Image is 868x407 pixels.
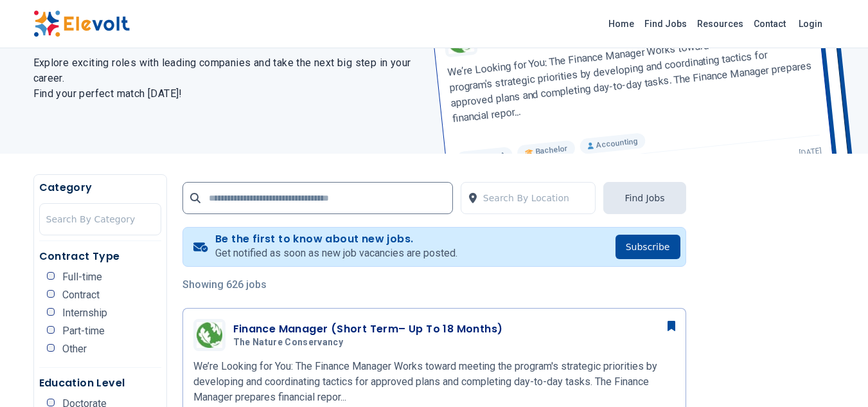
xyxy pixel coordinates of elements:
a: Home [603,14,639,34]
p: Get notified as soon as new job vacancies are posted. [215,246,457,261]
h5: Category [39,180,161,195]
button: Subscribe [616,235,680,259]
a: Contact [748,14,791,34]
a: Resources [692,14,748,34]
img: The Nature Conservancy [197,322,222,348]
h2: Explore exciting roles with leading companies and take the next big step in your career. Find you... [33,55,419,102]
p: We’re Looking for You: The Finance Manager Works toward meeting the program's strategic prioritie... [193,359,675,405]
p: Showing 626 jobs [182,277,686,293]
span: Contract [62,290,100,300]
input: Doctorate [47,399,55,406]
h4: Be the first to know about new jobs. [215,233,457,246]
iframe: Chat Widget [804,345,868,407]
span: Full-time [62,272,102,282]
input: Full-time [47,272,55,280]
span: Other [62,344,87,354]
a: Find Jobs [639,14,692,34]
input: Other [47,344,55,352]
a: Login [791,11,830,37]
h5: Contract Type [39,249,161,264]
span: The Nature Conservancy [233,337,344,348]
input: Part-time [47,326,55,334]
h5: Education Level [39,375,161,391]
input: Contract [47,290,55,298]
span: Internship [62,308,107,318]
img: Elevolt [33,10,130,37]
button: Find Jobs [603,182,686,214]
h3: Finance Manager (Short Term– Up To 18 Months) [233,321,503,337]
span: Part-time [62,326,105,336]
input: Internship [47,308,55,316]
